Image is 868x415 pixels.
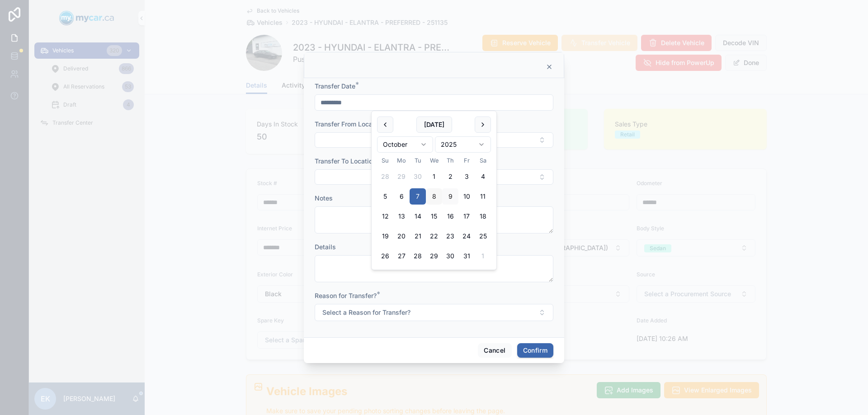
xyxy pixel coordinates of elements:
[416,117,452,133] button: [DATE]
[393,156,410,165] th: Monday
[377,156,491,264] table: October 2025
[315,157,376,165] span: Transfer To Location
[475,208,491,224] button: Saturday, October 18th, 2025
[393,168,410,185] button: Monday, September 29th, 2025
[315,120,384,128] span: Transfer From Location
[475,248,491,264] button: Saturday, November 1st, 2025
[442,228,458,244] button: Thursday, October 23rd, 2025
[442,156,458,165] th: Thursday
[393,208,410,224] button: Monday, October 13th, 2025
[426,156,442,165] th: Wednesday
[410,228,426,244] button: Tuesday, October 21st, 2025
[377,156,393,165] th: Sunday
[458,156,475,165] th: Friday
[315,304,553,321] button: Select Button
[475,156,491,165] th: Saturday
[322,308,410,317] span: Select a Reason for Transfer?
[458,168,475,185] button: Friday, October 3rd, 2025
[377,188,393,205] button: Sunday, October 5th, 2025
[458,248,475,264] button: Friday, October 31st, 2025
[377,228,393,244] button: Sunday, October 19th, 2025
[410,188,426,205] button: Tuesday, October 7th, 2025, selected
[393,248,410,264] button: Monday, October 27th, 2025
[393,228,410,244] button: Monday, October 20th, 2025
[442,188,458,205] button: Today, Thursday, October 9th, 2025
[426,208,442,224] button: Wednesday, October 15th, 2025
[315,82,355,90] span: Transfer Date
[315,169,553,185] button: Select Button
[410,248,426,264] button: Tuesday, October 28th, 2025
[442,168,458,185] button: Thursday, October 2nd, 2025
[410,156,426,165] th: Tuesday
[517,343,553,358] button: Confirm
[377,168,393,185] button: Sunday, September 28th, 2025
[475,168,491,185] button: Saturday, October 4th, 2025
[458,188,475,205] button: Friday, October 10th, 2025
[315,292,377,299] span: Reason for Transfer?
[458,208,475,224] button: Friday, October 17th, 2025
[426,228,442,244] button: Wednesday, October 22nd, 2025
[475,228,491,244] button: Saturday, October 25th, 2025
[377,208,393,224] button: Sunday, October 12th, 2025
[426,248,442,264] button: Wednesday, October 29th, 2025
[442,248,458,264] button: Thursday, October 30th, 2025
[315,132,553,148] button: Select Button
[410,168,426,185] button: Tuesday, September 30th, 2025
[478,343,511,358] button: Cancel
[475,188,491,205] button: Saturday, October 11th, 2025
[426,188,442,205] button: Wednesday, October 8th, 2025
[458,228,475,244] button: Friday, October 24th, 2025
[315,243,336,251] span: Details
[410,208,426,224] button: Tuesday, October 14th, 2025
[426,168,442,185] button: Wednesday, October 1st, 2025
[442,208,458,224] button: Thursday, October 16th, 2025
[393,188,410,205] button: Monday, October 6th, 2025
[377,248,393,264] button: Sunday, October 26th, 2025
[315,194,333,202] span: Notes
